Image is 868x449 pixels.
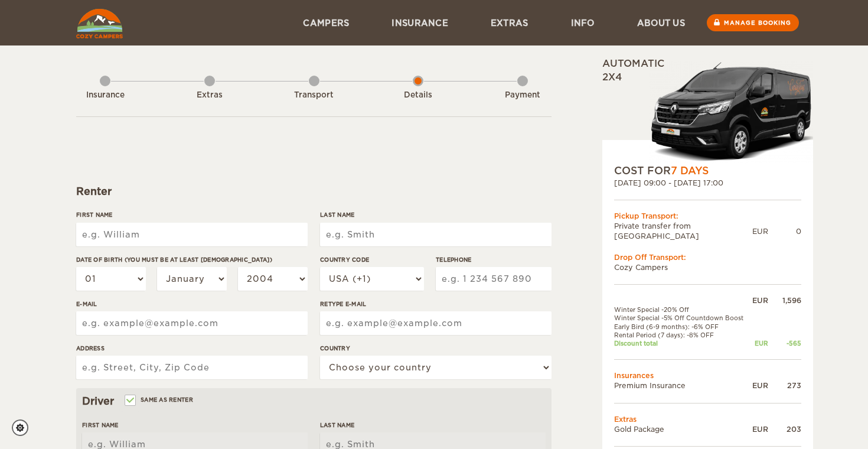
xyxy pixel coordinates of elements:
[707,14,799,31] a: Manage booking
[614,211,801,221] div: Pickup Transport:
[320,255,424,264] label: Country Code
[320,223,552,246] input: e.g. Smith
[614,331,750,339] td: Rental Period (7 days): -8% OFF
[436,255,552,264] label: Telephone
[320,210,552,219] label: Last Name
[76,210,308,219] label: First Name
[320,344,552,353] label: Country
[650,61,813,164] img: Stuttur-m-c-logo-2.png
[320,300,552,308] label: Retype E-mail
[82,421,308,430] label: First Name
[614,252,801,262] div: Drop Off Transport:
[76,344,308,353] label: Address
[614,414,801,424] td: Extras
[320,421,546,430] label: Last Name
[750,339,768,347] div: EUR
[750,295,768,305] div: EUR
[768,295,801,305] div: 1,596
[386,90,451,101] div: Details
[752,226,768,236] div: EUR
[614,339,750,347] td: Discount total
[750,424,768,434] div: EUR
[76,255,308,264] label: Date of birth (You must be at least [DEMOGRAPHIC_DATA])
[76,311,308,335] input: e.g. example@example.com
[73,90,138,101] div: Insurance
[436,267,552,291] input: e.g. 1 234 567 890
[177,90,242,101] div: Extras
[76,223,308,246] input: e.g. William
[490,90,555,101] div: Payment
[602,57,813,164] div: Automatic 2x4
[614,323,750,331] td: Early Bird (6-9 months): -6% OFF
[671,165,709,177] span: 7 Days
[750,380,768,391] div: EUR
[614,380,750,391] td: Premium Insurance
[614,424,750,434] td: Gold Package
[768,380,801,391] div: 273
[614,221,752,241] td: Private transfer from [GEOGRAPHIC_DATA]
[320,311,552,335] input: e.g. example@example.com
[614,262,801,272] td: Cozy Campers
[12,419,36,436] a: Cookie settings
[82,394,546,408] div: Driver
[76,356,308,379] input: e.g. Street, City, Zip Code
[614,314,750,322] td: Winter Special -5% Off Countdown Boost
[282,90,347,101] div: Transport
[614,164,801,178] div: COST FOR
[76,300,308,308] label: E-mail
[614,178,801,188] div: [DATE] 09:00 - [DATE] 17:00
[614,305,750,314] td: Winter Special -20% Off
[126,398,133,405] input: Same as renter
[76,9,123,38] img: Cozy Campers
[614,370,801,380] td: Insurances
[768,226,801,236] div: 0
[76,184,552,199] div: Renter
[126,394,193,405] label: Same as renter
[768,424,801,434] div: 203
[768,339,801,347] div: -565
